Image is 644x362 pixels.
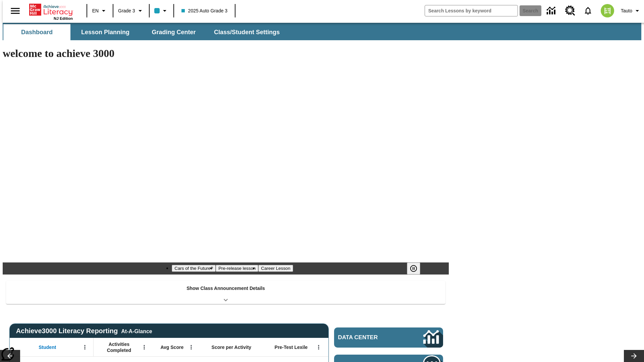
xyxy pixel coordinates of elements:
p: Show Class Announcement Details [186,285,265,292]
div: Pause [407,262,427,275]
span: Grading Center [152,28,196,36]
a: Notifications [579,2,597,19]
div: Home [29,2,73,20]
span: 2025 Auto Grade 3 [181,7,228,14]
span: Grade 3 [118,7,135,14]
button: Slide 2 Pre-release lesson [216,265,258,272]
button: Language: EN, Select a language [89,5,111,17]
span: Dashboard [21,28,53,36]
span: Lesson Planning [81,28,129,36]
span: Avg Score [160,344,183,350]
button: Open side menu [5,1,25,21]
input: search field [425,5,518,16]
a: Home [29,3,73,16]
span: Activities Completed [97,341,141,353]
div: SubNavbar [3,24,286,40]
button: Class color is light blue. Change class color [152,5,171,17]
button: Open Menu [139,342,149,352]
button: Slide 3 Career Lesson [258,265,293,272]
span: EN [92,7,99,14]
span: Class/Student Settings [214,28,280,36]
a: Data Center [543,2,561,20]
span: NJ Edition [54,16,73,20]
button: Open Menu [80,342,90,352]
span: Score per Activity [212,344,252,350]
button: Profile/Settings [618,5,644,17]
button: Select a new avatar [597,2,618,19]
button: Grade: Grade 3, Select a grade [115,5,147,17]
span: Student [39,344,56,350]
a: Data Center [334,327,443,348]
h1: welcome to achieve 3000 [3,47,449,60]
div: At-A-Glance [121,327,152,335]
img: avatar image [601,4,614,17]
span: Pre-Test Lexile [275,344,308,350]
button: Lesson Planning [72,24,139,40]
button: Dashboard [3,24,70,40]
a: Resource Center, Will open in new tab [561,2,579,20]
span: Data Center [338,334,401,341]
div: Show Class Announcement Details [6,281,445,304]
button: Open Menu [314,342,324,352]
button: Open Menu [186,342,196,352]
span: Achieve3000 Literacy Reporting [16,327,152,335]
button: Grading Center [140,24,207,40]
button: Lesson carousel, Next [624,350,644,362]
span: Tauto [621,7,632,14]
button: Pause [407,262,420,275]
button: Class/Student Settings [209,24,285,40]
button: Slide 1 Cars of the Future? [172,265,216,272]
div: SubNavbar [3,23,641,40]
